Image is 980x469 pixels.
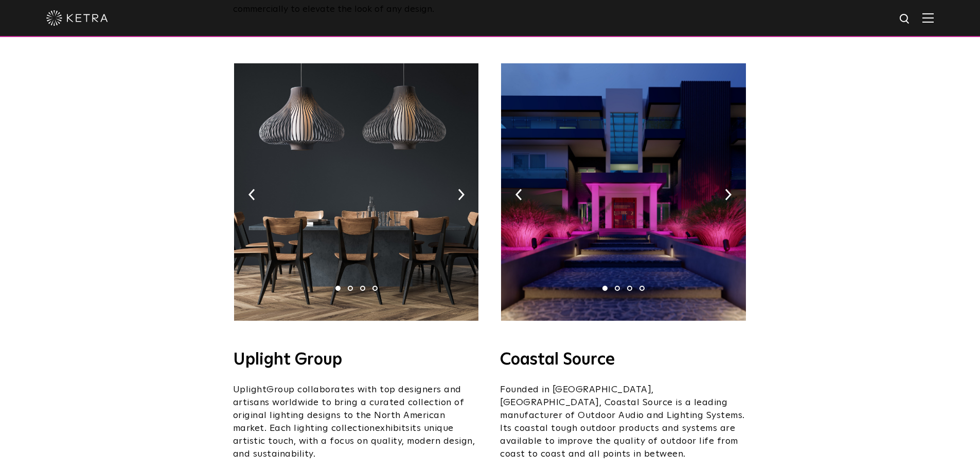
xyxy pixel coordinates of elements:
img: 03-1.jpg [501,63,745,321]
span: Founded in [GEOGRAPHIC_DATA], [GEOGRAPHIC_DATA], Coastal Source is a leading manufacturer of Outd... [500,385,745,459]
span: Group collaborates with top designers and artisans worldwide to bring a curated collection of ori... [233,385,465,433]
h4: Coastal Source [500,352,747,368]
img: ketra-logo-2019-white [46,10,108,26]
span: Uplight [233,385,267,394]
img: search icon [899,13,912,26]
img: arrow-right-black.svg [458,189,465,200]
img: arrow-left-black.svg [248,189,255,200]
h4: Uplight Group [233,352,480,368]
img: Uplight_Ketra_Image.jpg [234,63,478,321]
img: Hamburger%20Nav.svg [922,13,934,23]
img: arrow-left-black.svg [515,189,522,200]
span: its unique artistic touch, with a focus on quality, modern design, and sustainability. [233,424,475,459]
img: arrow-right-black.svg [725,189,732,200]
span: exhibits [375,424,410,433]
